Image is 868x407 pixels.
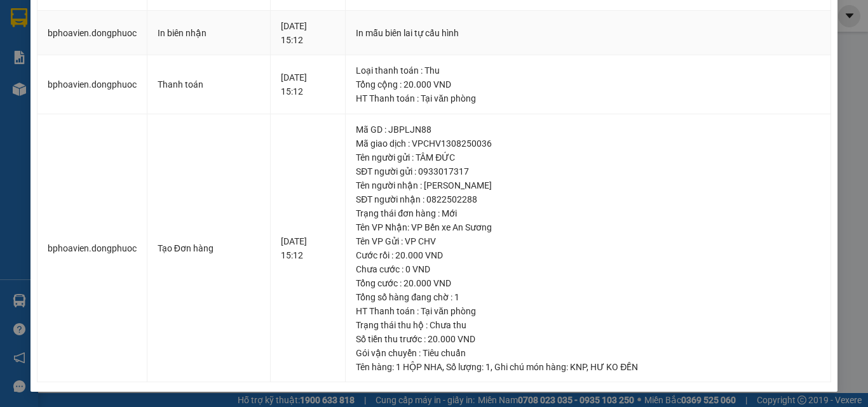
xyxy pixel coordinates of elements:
div: [DATE] 15:12 [281,70,335,98]
div: In biên nhận [158,26,260,40]
div: Tên người nhận : [PERSON_NAME] [356,178,820,192]
span: 1 [485,362,491,372]
div: HT Thanh toán : Tại văn phòng [356,304,820,318]
div: [DATE] 15:12 [281,234,335,262]
span: KNP, HƯ KO ĐỀN [570,362,638,372]
div: [DATE] 15:12 [281,19,335,47]
td: bphoavien.dongphuoc [37,55,147,114]
div: Tạo Đơn hàng [158,241,260,255]
div: Loại thanh toán : Thu [356,63,820,77]
div: Thanh toán [158,77,260,91]
div: Mã giao dịch : VPCHV1308250036 [356,137,820,150]
div: In mẫu biên lai tự cấu hình [356,26,820,40]
div: SĐT người gửi : 0933017317 [356,164,820,178]
div: Số tiền thu trước : 20.000 VND [356,332,820,346]
div: Chưa cước : 0 VND [356,262,820,276]
div: Trạng thái đơn hàng : Mới [356,206,820,220]
div: Tên VP Gửi : VP CHV [356,234,820,248]
div: HT Thanh toán : Tại văn phòng [356,91,820,105]
div: SĐT người nhận : 0822502288 [356,192,820,206]
div: Gói vận chuyển : Tiêu chuẩn [356,346,820,360]
div: Mã GD : JBPLJN88 [356,123,820,137]
div: Trạng thái thu hộ : Chưa thu [356,318,820,332]
td: bphoavien.dongphuoc [37,114,147,383]
div: Tổng cước : 20.000 VND [356,276,820,290]
td: bphoavien.dongphuoc [37,11,147,56]
div: Tổng cộng : 20.000 VND [356,77,820,91]
div: Tổng số hàng đang chờ : 1 [356,290,820,304]
div: Cước rồi : 20.000 VND [356,248,820,262]
div: Tên người gửi : TÂM ĐỨC [356,150,820,164]
div: Tên VP Nhận: VP Bến xe An Sương [356,220,820,234]
span: 1 HỘP NHA [396,362,442,372]
div: Tên hàng: , Số lượng: , Ghi chú món hàng: [356,360,820,374]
